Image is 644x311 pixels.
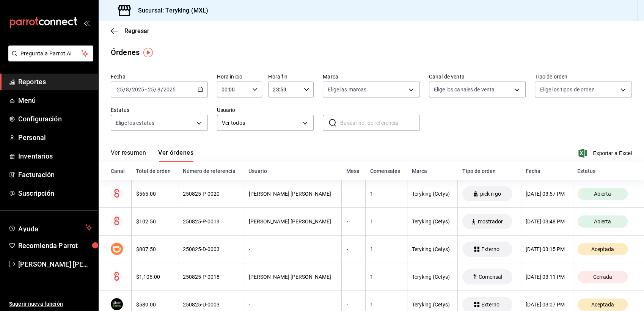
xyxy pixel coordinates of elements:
[123,86,126,93] span: /
[111,47,140,58] div: Órdenes
[129,86,132,93] span: /
[132,6,208,15] h3: Sucursal: Teryking (MXL)
[154,86,157,93] span: /
[18,170,92,180] span: Facturación
[217,107,314,113] label: Usuario
[18,188,92,198] span: Suscripción
[18,223,82,232] span: Ayuda
[370,218,402,225] div: 1
[412,246,453,252] div: Teryking (Cetys)
[145,86,147,93] span: -
[370,168,403,174] div: Comensales
[111,107,208,113] label: Estatus
[328,86,366,93] span: Elige las marcas
[126,86,129,93] input: --
[590,274,615,280] span: Cerrada
[346,246,361,252] div: -
[136,168,174,174] div: Total de orden
[143,48,153,57] img: Tooltip marker
[588,246,617,252] span: Aceptada
[346,191,361,197] div: -
[8,46,93,61] button: Pregunta a Parrot AI
[136,191,174,197] div: $565.00
[18,259,92,269] span: [PERSON_NAME] [PERSON_NAME]
[111,74,208,79] label: Fecha
[323,74,420,79] label: Marca
[346,302,361,308] div: -
[475,218,506,225] span: mostrador
[249,191,337,197] div: [PERSON_NAME] [PERSON_NAME]
[249,274,337,280] div: [PERSON_NAME] [PERSON_NAME]
[161,86,163,93] span: /
[580,149,632,158] button: Exportar a Excel
[476,274,505,280] span: Comensal
[111,149,146,162] button: Ver resumen
[370,274,402,280] div: 1
[18,151,92,161] span: Inventarios
[412,168,453,174] div: Marca
[222,119,300,127] span: Ver todos
[5,55,93,63] a: Pregunta a Parrot AI
[111,149,193,162] div: navigation tabs
[183,274,239,280] div: 250825-P-0018
[163,86,176,93] input: ----
[346,218,361,225] div: -
[183,246,239,252] div: 250825-D-0003
[434,86,495,93] span: Elige los canales de venta
[268,74,314,79] label: Hora fin
[9,300,92,308] span: Sugerir nueva función
[116,86,123,93] input: --
[249,246,337,252] div: -
[18,240,92,251] span: Recomienda Parrot
[478,302,503,308] span: Externo
[370,302,402,308] div: 1
[158,149,193,162] button: Ver órdenes
[124,27,149,35] span: Regresar
[132,86,145,93] input: ----
[136,274,174,280] div: $1,105.00
[18,77,92,87] span: Reportes
[477,191,504,197] span: pick n go
[157,86,161,93] input: --
[346,274,361,280] div: -
[591,191,614,197] span: Abierta
[412,191,453,197] div: Teryking (Cetys)
[591,218,614,225] span: Abierta
[478,246,503,252] span: Externo
[183,168,240,174] div: Número de referencia
[462,168,517,174] div: Tipo de orden
[535,74,632,79] label: Tipo de orden
[526,302,568,308] div: [DATE] 03:07 PM
[217,74,262,79] label: Hora inicio
[340,115,420,130] input: Buscar no. de referencia
[18,95,92,105] span: Menú
[526,218,568,225] div: [DATE] 03:48 PM
[540,86,594,93] span: Elige los tipos de orden
[526,246,568,252] div: [DATE] 03:15 PM
[18,114,92,124] span: Configuración
[116,119,154,127] span: Elige los estatus
[20,50,82,58] span: Pregunta a Parrot AI
[249,218,337,225] div: [PERSON_NAME] [PERSON_NAME]
[412,302,453,308] div: Teryking (Cetys)
[136,246,174,252] div: $807.50
[346,168,361,174] div: Mesa
[588,302,617,308] span: Aceptada
[526,168,568,174] div: Fecha
[526,274,568,280] div: [DATE] 03:11 PM
[136,302,174,308] div: $580.00
[412,274,453,280] div: Teryking (Cetys)
[248,168,337,174] div: Usuario
[370,191,402,197] div: 1
[577,168,632,174] div: Estatus
[183,302,239,308] div: 250825-U-0003
[412,218,453,225] div: Teryking (Cetys)
[249,302,337,308] div: -
[183,218,239,225] div: 250825-P-0019
[111,27,149,35] button: Regresar
[111,168,127,174] div: Canal
[370,246,402,252] div: 1
[148,86,154,93] input: --
[83,20,90,26] button: open_drawer_menu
